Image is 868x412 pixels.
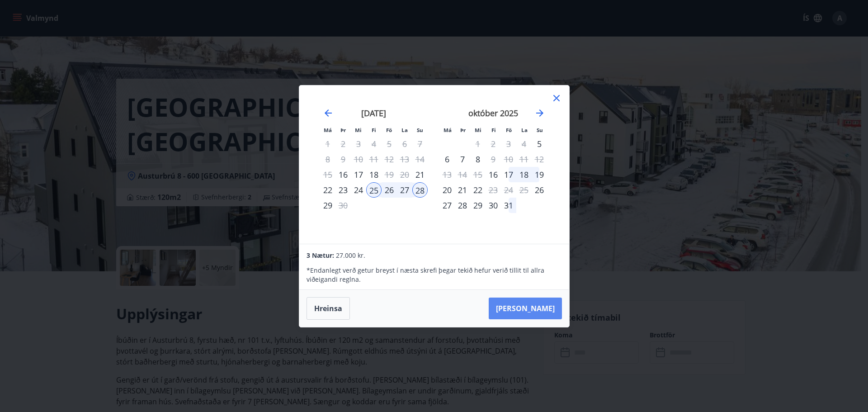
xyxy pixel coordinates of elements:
div: Aðeins útritun í boði [486,182,501,198]
td: Not available. mánudagur, 15. september 2025 [320,167,335,182]
td: Choose föstudagur, 31. október 2025 as your check-in date. It’s available. [501,198,516,213]
td: Not available. fimmtudagur, 4. september 2025 [366,136,382,152]
td: Not available. sunnudagur, 12. október 2025 [532,152,547,167]
div: 20 [439,182,455,198]
div: 18 [366,167,382,182]
td: Selected. föstudagur, 26. september 2025 [382,182,397,198]
div: 29 [320,198,335,213]
td: Not available. sunnudagur, 7. september 2025 [412,136,428,152]
button: [PERSON_NAME] [489,298,562,319]
div: 25 [366,182,382,198]
div: Aðeins útritun í boði [486,152,501,167]
td: Choose miðvikudagur, 24. september 2025 as your check-in date. It’s available. [351,182,366,198]
p: * Endanlegt verð getur breyst í næsta skrefi þegar tekið hefur verið tillit til allra viðeigandi ... [307,266,561,284]
span: 3 Nætur: [307,251,334,260]
td: Not available. þriðjudagur, 14. október 2025 [455,167,470,182]
td: Not available. þriðjudagur, 2. september 2025 [335,136,351,152]
small: Fö [506,127,512,133]
td: Not available. miðvikudagur, 1. október 2025 [470,136,486,152]
small: Mi [475,127,481,133]
div: Aðeins útritun í boði [335,198,351,213]
td: Choose þriðjudagur, 7. október 2025 as your check-in date. It’s available. [455,152,470,167]
td: Not available. föstudagur, 3. október 2025 [501,136,516,152]
small: Mi [355,127,362,133]
small: La [401,127,408,133]
td: Choose þriðjudagur, 21. október 2025 as your check-in date. It’s available. [455,182,470,198]
td: Choose þriðjudagur, 16. september 2025 as your check-in date. It’s available. [335,167,351,182]
span: 27.000 kr. [336,251,365,260]
td: Choose fimmtudagur, 23. október 2025 as your check-in date. It’s available. [486,182,501,198]
div: Aðeins innritun í boði [532,182,547,198]
td: Selected. laugardagur, 27. september 2025 [397,182,412,198]
td: Choose miðvikudagur, 22. október 2025 as your check-in date. It’s available. [470,182,486,198]
td: Choose mánudagur, 29. september 2025 as your check-in date. It’s available. [320,198,335,213]
div: Aðeins útritun í boði [382,167,397,182]
div: 31 [501,198,516,213]
small: Fö [386,127,392,133]
div: 24 [351,182,366,198]
small: La [521,127,528,133]
td: Choose mánudagur, 20. október 2025 as your check-in date. It’s available. [439,182,455,198]
div: 17 [501,167,516,182]
td: Choose miðvikudagur, 8. október 2025 as your check-in date. It’s available. [470,152,486,167]
td: Choose sunnudagur, 21. september 2025 as your check-in date. It’s available. [412,167,428,182]
td: Not available. fimmtudagur, 11. september 2025 [366,152,382,167]
td: Not available. laugardagur, 6. september 2025 [397,136,412,152]
td: Not available. þriðjudagur, 9. september 2025 [335,152,351,167]
div: Aðeins innritun í boði [412,167,428,182]
td: Selected as end date. sunnudagur, 28. september 2025 [412,182,428,198]
td: Not available. sunnudagur, 14. september 2025 [412,152,428,167]
td: Not available. mánudagur, 8. september 2025 [320,152,335,167]
td: Choose þriðjudagur, 30. september 2025 as your check-in date. It’s available. [335,198,351,213]
small: Su [537,127,543,133]
td: Choose miðvikudagur, 29. október 2025 as your check-in date. It’s available. [470,198,486,213]
small: Má [443,127,452,133]
div: 27 [397,182,412,198]
td: Selected as start date. fimmtudagur, 25. september 2025 [366,182,382,198]
td: Not available. föstudagur, 24. október 2025 [501,182,516,198]
div: Aðeins innritun í boði [335,167,351,182]
td: Not available. mánudagur, 1. september 2025 [320,136,335,152]
td: Choose miðvikudagur, 17. september 2025 as your check-in date. It’s available. [351,167,366,182]
td: Not available. fimmtudagur, 2. október 2025 [486,136,501,152]
td: Not available. miðvikudagur, 3. september 2025 [351,136,366,152]
div: 19 [532,167,547,182]
td: Choose þriðjudagur, 23. september 2025 as your check-in date. It’s available. [335,182,351,198]
td: Choose sunnudagur, 26. október 2025 as your check-in date. It’s available. [532,182,547,198]
small: Fi [491,127,496,133]
td: Not available. miðvikudagur, 10. september 2025 [351,152,366,167]
td: Not available. laugardagur, 25. október 2025 [516,182,532,198]
small: Fi [372,127,376,133]
td: Choose fimmtudagur, 18. september 2025 as your check-in date. It’s available. [366,167,382,182]
td: Choose fimmtudagur, 30. október 2025 as your check-in date. It’s available. [486,198,501,213]
div: 27 [439,198,455,213]
div: Aðeins innritun í boði [532,136,547,152]
td: Choose sunnudagur, 5. október 2025 as your check-in date. It’s available. [532,136,547,152]
div: 29 [470,198,486,213]
div: 23 [335,182,351,198]
td: Choose fimmtudagur, 16. október 2025 as your check-in date. It’s available. [486,167,501,182]
td: Choose mánudagur, 6. október 2025 as your check-in date. It’s available. [439,152,455,167]
td: Choose laugardagur, 18. október 2025 as your check-in date. It’s available. [516,167,532,182]
td: Choose föstudagur, 17. október 2025 as your check-in date. It’s available. [501,167,516,182]
div: 21 [455,182,470,198]
td: Not available. laugardagur, 13. september 2025 [397,152,412,167]
td: Choose sunnudagur, 19. október 2025 as your check-in date. It’s available. [532,167,547,182]
small: Þr [460,127,466,133]
td: Choose mánudagur, 27. október 2025 as your check-in date. It’s available. [439,198,455,213]
td: Not available. föstudagur, 5. september 2025 [382,136,397,152]
div: 22 [470,182,486,198]
div: 8 [470,152,486,167]
strong: [DATE] [361,108,386,118]
div: Aðeins innritun í boði [486,167,501,182]
div: 28 [412,182,428,198]
div: Move backward to switch to the previous month. [323,108,334,118]
td: Not available. laugardagur, 11. október 2025 [516,152,532,167]
div: 17 [351,167,366,182]
td: Not available. laugardagur, 20. september 2025 [397,167,412,182]
td: Choose mánudagur, 22. september 2025 as your check-in date. It’s available. [320,182,335,198]
div: 18 [516,167,532,182]
small: Má [324,127,332,133]
div: Calendar [310,96,558,233]
div: 7 [455,152,470,167]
